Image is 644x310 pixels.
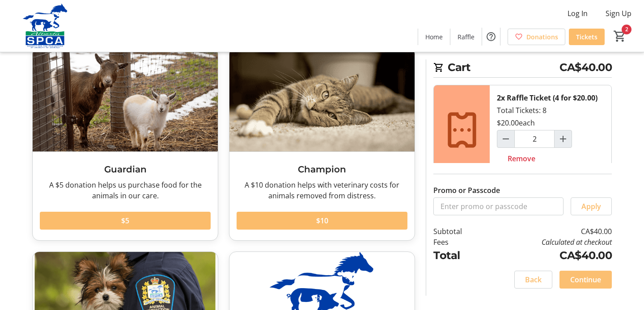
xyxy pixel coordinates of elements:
[508,29,565,45] a: Donations
[560,6,595,21] button: Log In
[40,163,211,176] h3: Guardian
[485,247,612,264] td: CA$40.00
[121,215,129,226] span: $5
[497,92,597,103] div: 2x Raffle Ticket (4 for $20.00)
[497,117,535,128] div: $20.00 each
[576,32,597,42] span: Tickets
[33,47,218,151] img: Guardian
[433,237,485,247] td: Fees
[490,85,611,175] div: Total Tickets: 8
[40,212,211,230] button: $5
[425,32,443,42] span: Home
[433,226,485,237] td: Subtotal
[482,28,500,46] button: Help
[433,247,485,264] td: Total
[514,271,552,289] button: Back
[569,29,605,45] a: Tickets
[525,274,542,285] span: Back
[598,6,639,21] button: Sign Up
[237,180,407,201] div: A $10 donation helps with veterinary costs for animals removed from distress.
[555,130,572,147] button: Increment by one
[570,274,601,285] span: Continue
[316,215,328,226] span: $10
[571,197,612,215] button: Apply
[433,197,563,215] input: Enter promo or passcode
[433,185,500,196] label: Promo or Passcode
[559,59,612,75] span: CA$40.00
[606,8,631,19] span: Sign Up
[581,201,601,212] span: Apply
[418,29,450,45] a: Home
[237,163,407,176] h3: Champion
[433,59,612,78] h2: Cart
[514,130,555,148] input: Raffle Ticket (4 for $20.00) Quantity
[450,29,482,45] a: Raffle
[612,28,628,44] button: Cart
[458,32,475,42] span: Raffle
[237,212,407,230] button: $10
[485,226,612,237] td: CA$40.00
[508,153,535,164] span: Remove
[497,150,546,168] button: Remove
[229,47,415,151] img: Champion
[526,32,558,42] span: Donations
[559,271,612,289] button: Continue
[497,130,514,147] button: Decrement by one
[5,4,85,48] img: Alberta SPCA's Logo
[568,8,588,19] span: Log In
[485,237,612,247] td: Calculated at checkout
[40,180,211,201] div: A $5 donation helps us purchase food for the animals in our care.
